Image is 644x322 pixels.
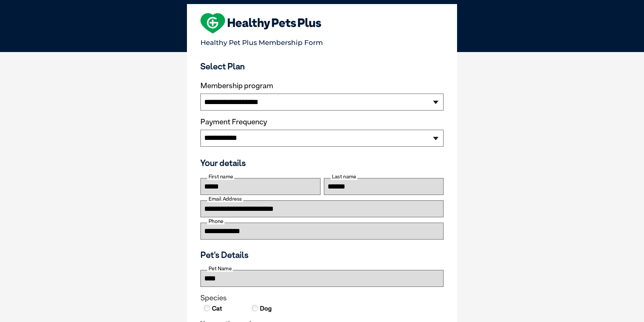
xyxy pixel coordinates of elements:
[207,174,234,180] label: First name
[200,81,444,90] label: Membership program
[200,118,267,126] label: Payment Frequency
[200,35,444,47] p: Healthy Pet Plus Membership Form
[207,218,224,224] label: Phone
[198,250,446,260] h3: Pet's Details
[207,196,243,202] label: Email Address
[200,294,444,302] legend: Species
[200,13,321,33] img: heart-shape-hpp-logo-large.png
[200,158,444,168] h3: Your details
[331,174,357,180] label: Last name
[200,61,444,71] h3: Select Plan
